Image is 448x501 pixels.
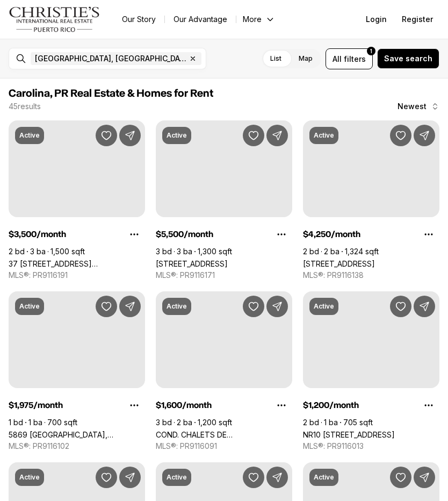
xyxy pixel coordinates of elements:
[290,49,321,68] label: Map
[414,296,435,317] button: Share Property
[124,224,145,245] button: Property options
[9,102,41,111] p: 45 results
[167,302,187,311] p: Active
[35,54,186,63] span: [GEOGRAPHIC_DATA], [GEOGRAPHIC_DATA], [GEOGRAPHIC_DATA]
[156,430,292,439] a: COND. CHALETS DE SAN FERNANDO #1901, CAROLINA PR, 00985
[395,9,439,30] button: Register
[119,296,141,317] button: Share Property
[266,125,288,146] button: Share Property
[366,15,387,24] span: Login
[124,395,145,416] button: Property options
[96,125,117,146] button: Save Property: 37 9546 CALLE DIAZ WY
[271,224,292,245] button: Property options
[370,47,372,55] span: 1
[19,302,40,311] p: Active
[19,131,40,140] p: Active
[165,12,236,27] a: Our Advantage
[418,224,439,245] button: Property options
[303,259,375,268] a: 7063 187 ISLA VERDE RD #405, CAROLINA PR, 00979
[167,131,187,140] p: Active
[9,6,100,32] img: logo
[314,302,334,311] p: Active
[418,395,439,416] button: Property options
[391,96,446,117] button: Newest
[9,88,213,99] span: Carolina, PR Real Estate & Homes for Rent
[236,12,281,27] button: More
[9,430,145,439] a: 5869 ISLA VERDE, CAROLINA PR, 00979
[359,9,393,30] button: Login
[262,49,290,68] label: List
[303,430,395,439] a: NR10 Via Apt 3 VILLA FONTANA, CAROLINA PR, 00983
[156,259,228,268] a: 7043 CALLE HORIZONTE #13, CAROLINA PR, 00979
[333,53,342,65] span: All
[398,102,427,111] span: Newest
[314,131,334,140] p: Active
[243,296,264,317] button: Save Property: COND. CHALETS DE SAN FERNANDO #1901
[266,296,288,317] button: Share Property
[390,296,411,317] button: Save Property: NR10 Via Apt 3 VILLA FONTANA
[344,53,366,65] span: filters
[119,125,141,146] button: Share Property
[384,54,432,63] span: Save search
[9,259,145,268] a: 37 9546 CALLE DIAZ WY, CAROLINA PR, 00979
[377,48,439,69] button: Save search
[113,12,164,27] a: Our Story
[243,125,264,146] button: Save Property: 7043 CALLE HORIZONTE #13
[414,125,435,146] button: Share Property
[96,296,117,317] button: Save Property: 5869 ISLA VERDE
[402,15,433,24] span: Register
[271,395,292,416] button: Property options
[326,48,373,69] button: Allfilters1
[390,125,411,146] button: Save Property: 7063 187 ISLA VERDE RD #405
